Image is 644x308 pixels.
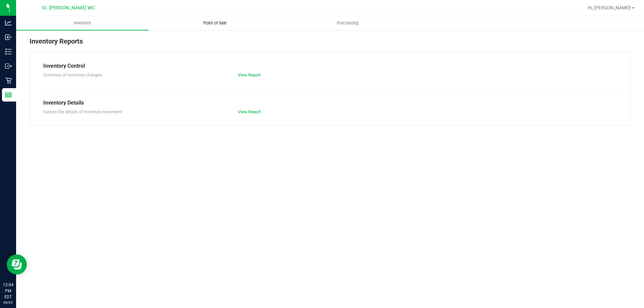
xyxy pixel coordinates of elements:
[43,72,102,77] span: Summary of inventory changes
[238,109,261,114] a: View Report
[7,254,27,274] iframe: Resource center
[5,34,12,41] inline-svg: Inbound
[5,91,12,98] inline-svg: Reports
[194,20,236,26] span: Point of Sale
[328,20,367,26] span: Purchasing
[3,300,13,305] p: 09/25
[30,36,631,52] div: Inventory Reports
[3,282,13,300] p: 12:04 PM EDT
[281,16,414,30] a: Purchasing
[42,5,95,11] span: St. [PERSON_NAME] WC
[5,77,12,84] inline-svg: Retail
[16,16,149,30] a: Inventory
[238,72,261,77] a: View Report
[43,62,617,70] div: Inventory Control
[5,48,12,55] inline-svg: Inventory
[5,63,12,69] inline-svg: Outbound
[149,16,281,30] a: Point of Sale
[65,20,100,26] span: Inventory
[43,99,617,107] div: Inventory Details
[5,19,12,26] inline-svg: Analytics
[588,5,631,10] span: Hi, [PERSON_NAME]!
[43,109,122,114] span: Explore the details of inventory movement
